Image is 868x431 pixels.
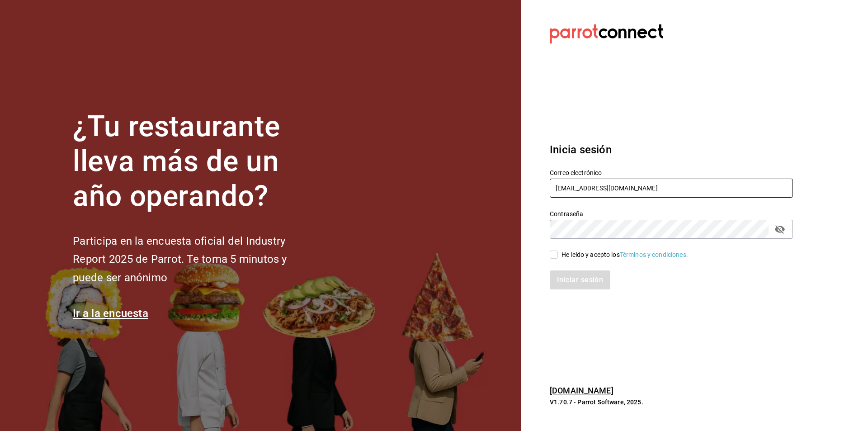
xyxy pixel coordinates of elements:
input: Ingresa tu correo electrónico [550,179,793,198]
h2: Participa en la encuesta oficial del Industry Report 2025 de Parrot. Te toma 5 minutos y puede se... [73,232,317,287]
label: Contraseña [550,211,793,217]
p: V1.70.7 - Parrot Software, 2025. [550,398,793,407]
label: Correo electrónico [550,170,793,176]
a: [DOMAIN_NAME] [550,386,613,395]
button: passwordField [772,222,788,237]
a: Ir a la encuesta [73,307,148,320]
h3: Inicia sesión [550,142,793,158]
div: He leído y acepto los [561,250,688,260]
a: Términos y condiciones. [620,251,688,258]
h1: ¿Tu restaurante lleva más de un año operando? [73,109,317,213]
